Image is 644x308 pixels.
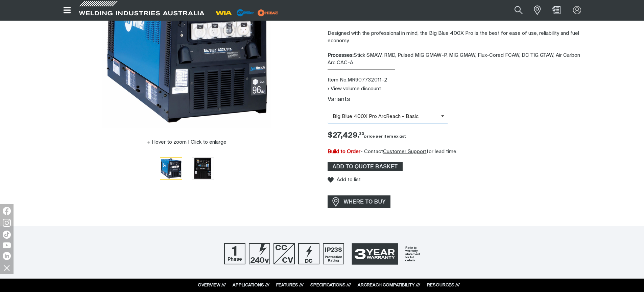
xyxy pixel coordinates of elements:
[198,283,226,287] a: OVERVIEW ///
[328,113,441,121] span: Big Blue 400X Pro ArcReach - Basic
[328,177,361,183] button: Add to list
[328,132,406,139] span: $27,429.
[224,243,245,264] img: One Phase
[383,149,427,154] a: Customer Support
[160,157,182,180] button: Go to slide 1
[328,86,381,92] button: View volume discount
[3,207,11,215] img: Facebook
[507,3,530,18] button: Search products
[233,283,269,287] a: APPLICATIONS ///
[328,195,391,208] a: WHERE TO BUY
[427,283,460,287] a: RESOURCES ///
[256,8,280,18] img: miller
[348,241,420,267] img: 3 Year Warranty
[143,138,231,146] button: Hover to zoom | Click to enlarge
[3,231,11,239] img: TikTok
[328,76,587,84] div: Item No. MR907732011-2
[249,243,270,264] img: 240V
[192,158,214,179] img: Big Blue 400X Pro with ArcReach
[328,52,587,67] div: Stick SMAW, RMD, Pulsed MIG GMAW-P, MIG GMAW, Flux-Cored FCAW, DC TIG GTAW, Air Carbon Arc CAC-A
[358,283,420,287] a: ARCREACH COMPATIBILITY ///
[192,157,214,180] button: Go to slide 2
[328,148,587,156] div: - Contact for lead time.
[328,53,354,58] strong: Processes:
[1,262,13,274] img: hide socials
[298,243,319,264] img: DC
[160,158,182,179] img: Big Blue 400X Pro with ArcReach
[3,219,11,227] img: Instagram
[328,162,403,171] button: Add Big Blue 400X Pro Kubota w/ Arcreach Tech- Upgrade to the shopping cart
[256,10,280,15] a: miller
[339,196,390,207] span: WHERE TO BUY
[310,283,351,287] a: SPECIFICATIONS ///
[328,97,350,102] label: Variants
[499,3,530,18] input: Product name or item number...
[328,162,402,171] span: ADD TO QUOTE BASKET
[551,6,562,14] a: Shopping cart (0 product(s))
[328,149,360,154] span: Build to Order
[337,177,361,183] span: Add to list
[3,252,11,260] img: LinkedIn
[273,243,295,264] img: CC/CV
[276,283,304,287] a: FEATURES ///
[323,243,344,264] img: IP23S Protection Rating
[328,30,587,45] p: Designed with the professional in mind, the Big Blue 400X Pro is the best for ease of use, reliab...
[359,132,364,136] sup: 30
[322,130,593,141] div: Price
[3,242,11,248] img: YouTube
